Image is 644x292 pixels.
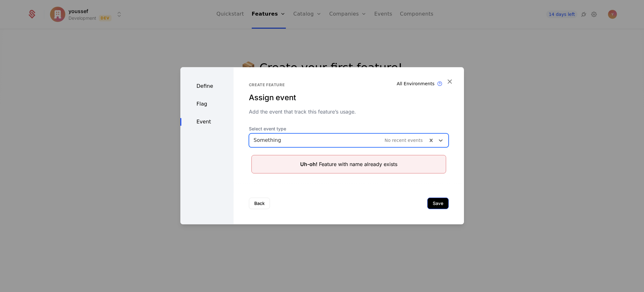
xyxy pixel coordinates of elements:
[249,126,449,132] span: Select event type
[300,160,397,168] div: Feature with name already exists
[180,118,234,126] div: Event
[427,198,449,209] button: Save
[180,100,234,108] div: Flag
[249,93,449,103] div: Assign event
[249,82,449,87] div: Create feature
[397,80,435,87] div: All Environments
[249,198,270,209] button: Back
[180,82,234,90] div: Define
[249,108,449,115] div: Add the event that track this feature’s usage.
[300,161,317,167] span: Uh-oh!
